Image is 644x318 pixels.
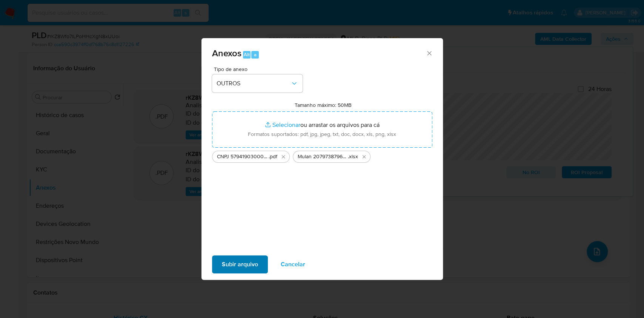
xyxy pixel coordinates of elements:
span: Anexos [212,46,241,60]
span: OUTROS [217,80,290,87]
button: Cancelar [271,255,315,273]
button: OUTROS [212,74,303,93]
label: Tamanho máximo: 50MB [295,102,352,108]
span: Cancelar [281,256,305,273]
span: Subir arquivo [222,256,258,273]
button: Excluir Mulan 2079738796_2025_08_21_16_07_33.xlsx [360,152,369,161]
ul: Arquivos selecionados [212,148,432,163]
span: a [254,51,257,58]
span: .xlsx [348,153,358,161]
span: Mulan 2079738796_2025_08_21_16_07_33 [298,153,348,161]
button: Fechar [426,49,432,56]
span: Alt [244,51,250,58]
span: CNPJ 57941903000194 - CARITA [PERSON_NAME] LTDA - Documentos Google [217,153,269,161]
button: Subir arquivo [212,255,268,273]
span: .pdf [269,153,277,161]
span: Tipo de anexo [214,66,304,72]
button: Excluir CNPJ 57941903000194 - CARITA LARISSA SILVA RODRIGUES LTDA - Documentos Google.pdf [279,152,288,161]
